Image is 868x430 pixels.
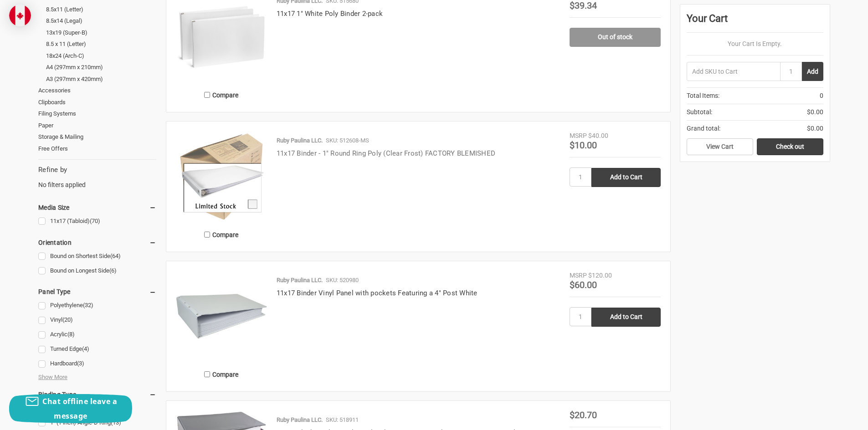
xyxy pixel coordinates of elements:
input: Compare [204,232,210,238]
span: (20) [62,316,73,323]
button: Chat offline leave a message [9,394,132,423]
a: Free Offers [38,143,156,155]
span: $60.00 [570,279,597,290]
span: (70) [90,218,100,224]
span: (3) [77,360,84,367]
p: SKU: 512608-MS [326,136,369,145]
a: 11x17 Binder - 1" Round Ring Poly (Clear Frost) FACTORY BLEMISHED [277,149,495,157]
img: 11x17 Binder - 1" Round Ring Poly (Clear Frost) FACTORY BLEMISHED [176,131,267,222]
a: Bound on Shortest Side [38,250,156,263]
span: $0.00 [807,124,823,133]
input: Add to Cart [591,308,661,327]
a: 8.5 x 11 (Letter) [46,38,156,50]
h5: Binding Type [38,389,156,400]
span: $0.00 [807,107,823,117]
a: Check out [757,138,823,156]
div: MSRP [570,271,587,280]
span: (4) [82,345,89,352]
a: A3 (297mm x 420mm) [46,73,156,85]
img: duty and tax information for Canada [9,5,31,26]
h5: Refine by [38,165,156,175]
a: 8.5x14 (Legal) [46,15,156,27]
span: Subtotal: [687,107,712,117]
div: Your Cart [687,11,823,33]
a: Vinyl [38,314,156,326]
a: Bound on Longest Side [38,265,156,277]
a: 11x17 1" White Poly Binder 2-pack [277,10,383,18]
a: 11x17 Binder Vinyl Panel with pockets Featuring a 4" Post White [277,289,478,297]
a: Acrylic [38,329,156,341]
h5: Panel Type [38,286,156,297]
p: SKU: 518911 [326,415,359,425]
span: $10.00 [570,140,597,151]
p: Ruby Paulina LLC. [277,415,323,425]
p: Your Cart Is Empty. [687,39,823,49]
span: Total Items: [687,91,719,101]
span: $40.00 [588,132,608,139]
input: Compare [204,92,210,98]
p: Ruby Paulina LLC. [277,136,323,145]
input: Add SKU to Cart [687,62,780,81]
span: (6) [109,267,117,274]
a: Filing Systems [38,108,156,120]
label: Compare [176,87,267,102]
span: 0 [820,91,823,101]
button: Add [802,62,823,81]
input: Add to Cart [591,168,661,187]
span: Chat offline leave a message [42,396,117,421]
input: Compare [204,371,210,377]
a: 8.5x11 (Letter) [46,4,156,15]
div: No filters applied [38,165,156,189]
label: Compare [176,367,267,382]
a: Storage & Mailing [38,131,156,143]
span: (13) [111,419,121,426]
a: Polyethylene [38,299,156,312]
a: Clipboards [38,96,156,108]
p: SKU: 520980 [326,276,359,285]
a: Out of stock [570,28,661,47]
span: (64) [110,253,121,259]
div: MSRP [570,131,587,141]
span: (8) [67,331,75,338]
a: Turned Edge [38,343,156,355]
a: 11x17 (Tabloid) [38,215,156,228]
a: 18x24 (Arch-C) [46,50,156,62]
h5: Media Size [38,202,156,213]
span: Grand total: [687,124,720,133]
h5: Orientation [38,237,156,248]
label: Compare [176,227,267,242]
span: $120.00 [588,272,612,279]
img: 11x17 Binder Vinyl Panel with pockets Featuring a 4" Post White [176,271,267,362]
a: 13x19 (Super-B) [46,27,156,39]
a: A4 (297mm x 210mm) [46,61,156,73]
span: Show More [38,373,67,382]
a: Paper [38,120,156,132]
a: Hardboard [38,358,156,370]
a: Accessories [38,85,156,96]
span: (32) [83,302,93,309]
span: $20.70 [570,410,597,420]
p: Ruby Paulina LLC. [277,276,323,285]
a: View Cart [687,138,753,156]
